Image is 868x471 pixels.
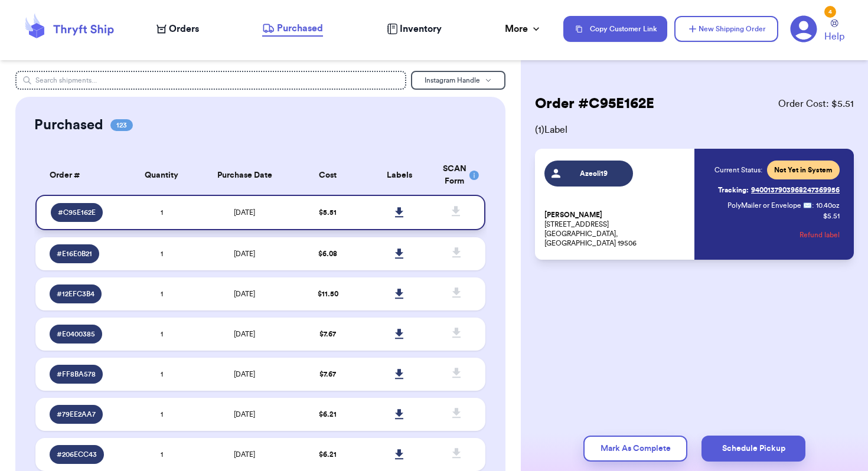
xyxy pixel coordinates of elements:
[364,156,436,195] th: Labels
[824,30,844,44] span: Help
[674,16,778,42] button: New Shipping Order
[57,289,94,299] span: # 12EFC3B4
[318,290,338,297] span: $ 11.50
[790,15,817,42] a: 4
[234,331,255,338] span: [DATE]
[34,116,103,135] h2: Purchased
[824,6,836,18] div: 4
[57,369,96,379] span: # FF8BA578
[535,123,854,137] span: ( 1 ) Label
[234,411,255,418] span: [DATE]
[319,331,336,338] span: $ 7.67
[57,249,92,259] span: # E16E0B21
[718,185,749,195] span: Tracking:
[411,71,505,90] button: Instagram Handle
[774,165,833,175] span: Not Yet in System
[800,222,840,248] button: Refund label
[778,97,854,111] span: Order Cost: $ 5.51
[234,209,255,216] span: [DATE]
[544,211,602,220] span: [PERSON_NAME]
[161,411,163,418] span: 1
[161,451,163,458] span: 1
[583,436,687,462] button: Mark As Complete
[319,209,337,216] span: $ 5.51
[161,290,163,297] span: 1
[812,201,814,210] span: :
[425,77,480,84] span: Instagram Handle
[701,436,805,462] button: Schedule Pickup
[169,22,199,36] span: Orders
[161,209,163,216] span: 1
[718,181,840,199] a: Tracking:9400137903968247369956
[262,21,323,37] a: Purchased
[161,331,163,338] span: 1
[35,156,125,195] th: Order #
[277,21,323,35] span: Purchased
[234,250,255,257] span: [DATE]
[156,22,199,36] a: Orders
[197,156,292,195] th: Purchase Date
[234,371,255,378] span: [DATE]
[400,22,442,36] span: Inventory
[319,411,337,418] span: $ 6.21
[57,450,97,459] span: # 206ECC43
[387,22,442,36] a: Inventory
[234,451,255,458] span: [DATE]
[824,19,844,44] a: Help
[816,201,840,210] span: 10.40 oz
[57,410,96,419] span: # 79EE2AA7
[110,119,133,131] span: 123
[544,210,687,248] p: [STREET_ADDRESS] [GEOGRAPHIC_DATA], [GEOGRAPHIC_DATA] 19506
[319,371,336,378] span: $ 7.67
[15,71,406,90] input: Search shipments...
[161,250,163,257] span: 1
[319,451,337,458] span: $ 6.21
[318,250,337,257] span: $ 6.08
[535,94,654,113] h2: Order # C95E162E
[566,169,622,178] span: Azeoli19
[126,156,198,195] th: Quantity
[727,202,812,209] span: PolyMailer or Envelope ✉️
[714,165,762,175] span: Current Status:
[292,156,364,195] th: Cost
[563,16,667,42] button: Copy Customer Link
[58,208,96,217] span: # C95E162E
[57,329,95,339] span: # E0400385
[161,371,163,378] span: 1
[443,163,471,188] div: SCAN Form
[505,22,542,36] div: More
[234,290,255,297] span: [DATE]
[823,211,840,221] p: $ 5.51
